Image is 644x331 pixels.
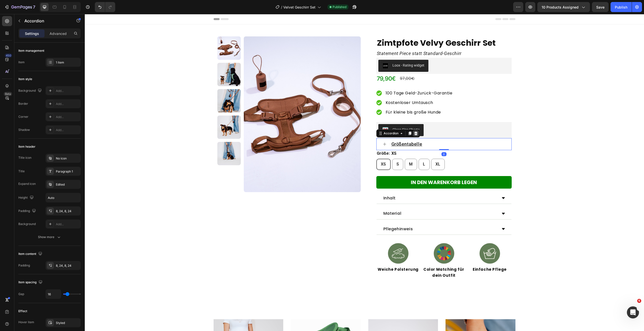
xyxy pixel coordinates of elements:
button: Loox - Rating widget [294,46,344,58]
div: Padding [18,208,37,214]
div: Add... [56,102,79,106]
div: 8, 24, 8, 24 [56,209,79,213]
div: Add... [56,128,79,132]
div: Edited [56,182,79,187]
div: 8, 24, 8, 24 [56,263,79,268]
span: / [281,5,282,10]
h1: Zimtpfote Velvy Geschirr Set [292,22,427,35]
button: Publish [611,2,632,12]
div: Item style [18,77,32,81]
span: XS [296,148,301,152]
span: L [338,148,341,152]
button: Clean Size Charts [294,110,339,122]
h2: Weiche Polsterung [292,252,335,259]
div: Effect [18,309,27,313]
p: Settings [25,31,39,36]
div: Loox - Rating widget [308,49,340,54]
div: Publish [615,5,627,10]
span: Velvet Geschirr Set [283,5,315,10]
div: 1 item [56,60,79,65]
div: IN DEN WARENKORB LEGEN [326,165,392,172]
iframe: Design area [85,14,644,331]
button: Save [592,2,609,12]
div: Add... [56,89,79,93]
div: Beta [4,92,12,96]
img: gempages_458127380590887873-950e5e1e-07ec-4d9d-ad0e-d11cfd0d18a6.png [347,227,372,252]
div: Padding [18,263,30,268]
div: Item [18,60,25,65]
div: Show more [38,235,61,240]
div: Gap [18,292,24,296]
div: Title icon [18,155,31,160]
div: Item content [18,251,43,257]
p: 7 [33,4,35,10]
button: IN DEN WARENKORB LEGEN [292,162,427,175]
span: Published [333,5,346,9]
input: Auto [46,290,61,299]
img: loox.png [298,49,304,55]
div: Expand icon [18,182,36,186]
div: Title [18,169,25,174]
div: Corner [18,115,28,119]
img: gempages_458127380590887873-0b864717-cbf6-46ba-af0d-b1f062327ff3.png [392,227,418,252]
button: 7 [2,2,37,12]
div: Item management [18,48,44,53]
div: Clean Size Charts [308,113,335,118]
p: Pflegehinweis [299,212,328,218]
button: Show more [18,233,81,242]
h2: Einfache Pflege [383,252,427,259]
button: 10 products assigned [537,2,590,12]
p: Inhalt [299,181,311,187]
div: Hover item [18,320,34,324]
div: Border [18,101,28,106]
input: Auto [46,193,80,202]
p: 100 Tage Geld-Zurück-Garantie [301,76,368,82]
div: 450 [5,53,12,58]
div: Height [18,194,35,201]
img: gempages_458127380590887873-2c5e0646-2cce-477b-9f68-12ec210f4fac.png [301,227,326,252]
div: Item header [18,144,35,149]
legend: Größe: XS [292,136,312,143]
p: Advanced [50,31,67,36]
div: Add... [56,115,79,119]
iframe: Intercom live chat [627,306,639,318]
div: Shadow [18,128,30,132]
span: XL [351,148,356,152]
div: 0 [357,138,362,142]
div: 97,00€ [315,62,331,68]
h2: Color Matching für dein Outfit [337,252,381,265]
div: Background [18,222,36,226]
div: Item spacing [18,279,44,286]
div: Background [18,87,43,94]
span: Save [596,5,605,9]
h2: Statement Piece statt Standard-Geschirr [292,35,427,44]
span: 6 [637,299,641,303]
div: Styled [56,321,79,325]
p: Material [299,197,317,202]
div: Add... [56,222,79,227]
div: Paragraph 1 [56,169,79,174]
div: Accordion [298,117,315,122]
span: 10 products assigned [542,5,579,10]
p: Accordion [24,18,67,24]
p: Kostenloser Umtausch [301,86,368,92]
p: Größentabelle [307,127,338,133]
span: S [312,148,314,152]
span: M [324,148,328,152]
div: Undo/Redo [95,2,115,12]
p: Für kleine bis große Hunde [301,95,368,101]
div: No icon [56,156,79,161]
div: 79,90€ [292,60,311,70]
